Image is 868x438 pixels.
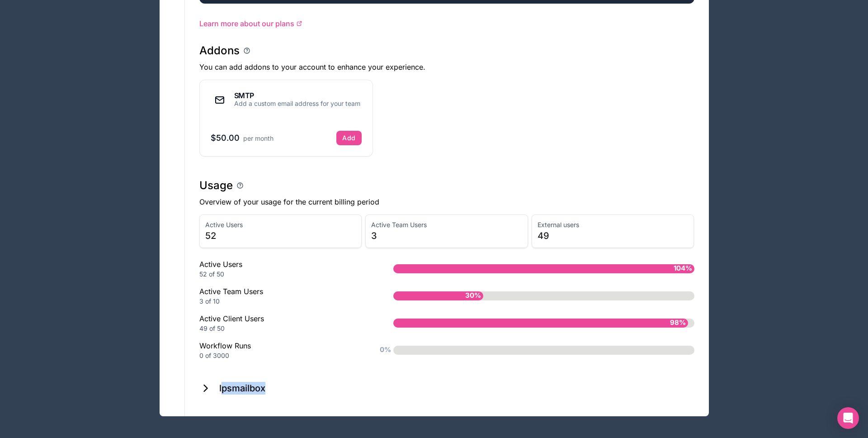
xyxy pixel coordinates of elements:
span: 104% [671,261,694,276]
span: 98% [668,315,688,330]
p: You can add addons to your account to enhance your experience. [199,62,694,72]
a: Learn more about our plans [199,18,694,29]
div: Active Client Users [199,313,364,333]
h1: Usage [199,178,233,193]
div: Active Users [199,259,364,279]
span: per month [243,134,274,142]
span: 0% [377,343,393,357]
span: 49 [538,229,689,242]
p: Overview of your usage for the current billing period [199,196,694,207]
span: 52 [205,229,356,242]
span: External users [538,220,689,229]
div: Active Team Users [199,286,364,306]
span: 3 [371,229,522,242]
span: 30% [463,288,483,303]
span: Active Users [205,220,356,229]
div: Workflow Runs [199,340,364,360]
div: 52 of 50 [199,270,364,279]
div: Add [342,134,355,142]
h1: Addons [199,43,240,58]
button: Add [336,131,361,145]
span: Learn more about our plans [199,18,294,29]
span: Active Team Users [371,220,522,229]
div: 0 of 3000 [199,351,364,360]
div: 49 of 50 [199,324,364,333]
span: $50.00 [211,133,240,143]
h2: lpsmailbox [219,382,265,395]
div: Open Intercom Messenger [837,407,859,429]
div: 3 of 10 [199,297,364,306]
div: SMTP [234,92,360,99]
div: Add a custom email address for your team [234,99,360,108]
